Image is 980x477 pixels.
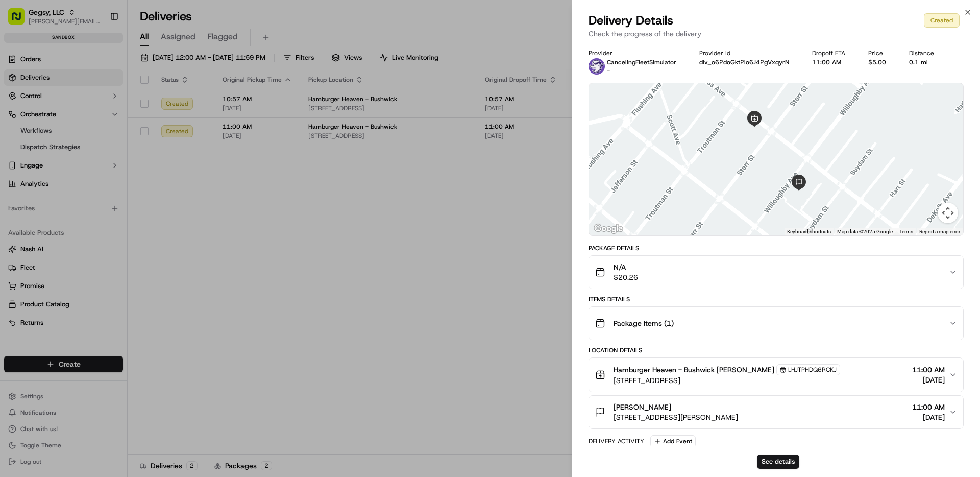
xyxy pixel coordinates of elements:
div: Delivery Activity [589,437,644,445]
div: We're available if you need us! [35,108,129,116]
span: $20.26 [614,272,638,282]
a: 📗Knowledge Base [6,144,82,162]
button: Package Items (1) [589,307,963,340]
a: Open this area in Google Maps (opens a new window) [592,222,625,235]
span: LHJTPHDQ6RCKJ [788,366,837,374]
span: 11:00 AM [912,365,945,375]
p: CancelingFleetSimulator [607,58,676,66]
img: Google [592,222,625,235]
img: FleetSimulator.png [589,58,605,75]
div: Start new chat [35,98,167,108]
span: API Documentation [96,148,164,158]
div: Location Details [589,346,964,354]
span: [PERSON_NAME] [614,402,671,412]
div: Package Details [589,244,964,252]
span: 11:00 AM [912,402,945,412]
div: Price [868,49,893,57]
button: dlv_o62doGkt2io6J42gVxqyrN [699,58,789,66]
span: [DATE] [912,375,945,385]
div: Items Details [589,295,964,303]
span: Delivery Details [589,12,673,29]
span: N/A [614,262,638,272]
div: Dropoff ETA [812,49,852,57]
button: Start new chat [174,101,186,113]
span: [STREET_ADDRESS] [614,375,840,386]
span: [STREET_ADDRESS][PERSON_NAME] [614,412,738,422]
a: 💻API Documentation [82,144,168,162]
div: Distance [909,49,941,57]
button: Map camera controls [938,203,958,223]
button: Keyboard shortcuts [787,228,831,235]
div: Provider [589,49,683,57]
p: Check the progress of the delivery [589,29,964,39]
div: 📗 [10,149,18,157]
span: - [607,66,610,75]
span: Pylon [102,173,124,181]
button: See details [757,455,799,469]
div: 💻 [86,149,94,157]
span: Knowledge Base [20,148,78,158]
button: Add Event [650,435,696,447]
a: Powered byPylon [72,173,124,181]
button: Hamburger Heaven - Bushwick [PERSON_NAME]LHJTPHDQ6RCKJ[STREET_ADDRESS]11:00 AM[DATE] [589,358,963,392]
a: Terms (opens in new tab) [899,229,913,234]
div: 0.1 mi [909,58,941,66]
img: 1736555255976-a54dd68f-1ca7-489b-9aae-adbdc363a1c4 [10,98,29,116]
div: Provider Id [699,49,796,57]
span: Package Items ( 1 ) [614,318,674,328]
input: Got a question? Start typing here... [27,66,184,77]
span: Hamburger Heaven - Bushwick [PERSON_NAME] [614,365,774,375]
div: 11:00 AM [812,58,852,66]
span: [DATE] [912,412,945,422]
p: Welcome 👋 [10,41,186,57]
button: N/A$20.26 [589,256,963,289]
a: Report a map error [919,229,960,234]
button: [PERSON_NAME][STREET_ADDRESS][PERSON_NAME]11:00 AM[DATE] [589,396,963,428]
span: Map data ©2025 Google [837,229,893,234]
div: $5.00 [868,58,893,66]
img: Nash [10,10,31,31]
